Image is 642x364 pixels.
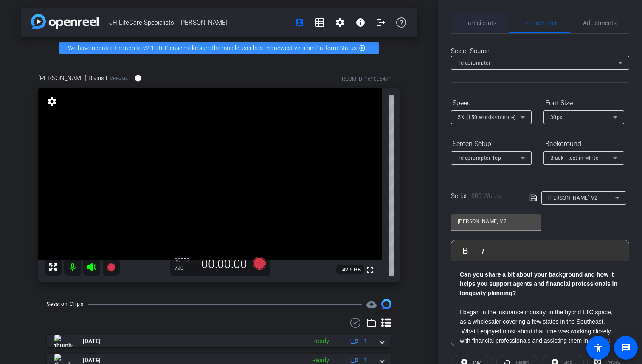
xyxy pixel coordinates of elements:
strong: Can you share a bit about your background and how it helps you support agents and financial profe... [460,271,617,297]
span: Black - text in white [550,155,599,161]
img: thumb-nail [54,335,73,347]
span: 5X (150 words/minute) [458,114,516,120]
span: 609 Words [471,192,501,200]
span: Teleprompter [458,60,490,66]
mat-icon: logout [376,17,386,28]
span: Teleprompter [522,20,557,26]
div: Screen Setup [451,137,532,151]
span: [DATE] [83,337,101,346]
span: Chrome [110,75,128,82]
span: 30px [550,114,563,120]
mat-icon: highlight_off [359,45,366,51]
div: 00:00:00 [196,257,253,271]
img: app-logo [31,14,99,29]
div: Select Source [451,46,629,56]
mat-icon: settings [335,17,345,28]
input: Title [458,216,534,226]
div: 720P [175,265,196,271]
mat-icon: message [621,343,631,353]
span: 142.5 GB [336,265,364,275]
span: JH LifeCare Specialists - [PERSON_NAME] [109,14,289,31]
div: Script [451,191,518,201]
mat-icon: account_box [294,17,304,28]
mat-icon: accessibility [593,343,603,353]
span: Adjustments [583,20,617,26]
button: Bold (⌘B) [457,242,473,259]
span: Teleprompter Top [458,155,501,161]
mat-icon: grid_on [315,17,325,28]
div: Background [543,137,624,151]
mat-icon: settings [46,96,58,107]
mat-expansion-panel-header: thumb-nail[DATE]Ready1 [47,335,391,347]
mat-icon: info [355,17,366,28]
span: FPS [180,257,189,263]
div: 30 [175,257,196,264]
div: Speed [451,96,532,110]
span: [PERSON_NAME] V2 [548,195,598,201]
mat-icon: fullscreen [365,265,375,275]
div: Font Size [543,96,624,110]
mat-icon: info [134,74,142,82]
a: Platform Status [315,45,357,51]
span: Participants [464,20,496,26]
mat-icon: cloud_upload [366,299,377,309]
span: Destinations for your clips [366,299,377,309]
div: We have updated the app to v2.15.0. Please make sure the mobile user has the newest version. [59,42,379,54]
div: ROOM ID: 169005471 [342,75,391,83]
div: Ready [308,336,333,346]
span: [PERSON_NAME] Bivins1 [38,73,108,83]
span: 1 [364,337,367,346]
img: Session clips [381,299,391,309]
div: Session Clips [47,300,84,308]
